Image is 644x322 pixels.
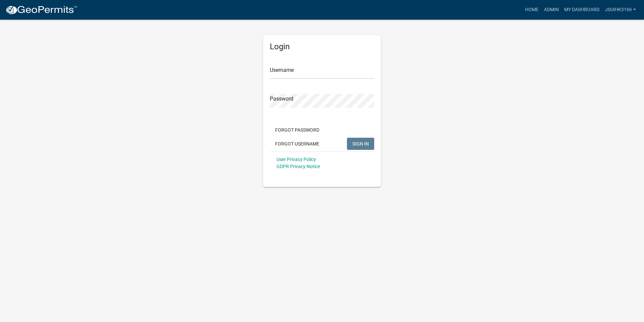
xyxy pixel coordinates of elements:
a: Home [522,3,541,16]
h5: Login [270,42,374,52]
a: Jsuihk3166 [602,3,639,16]
a: My Dashboard [561,3,602,16]
button: Forgot Username [270,138,325,150]
button: SIGN IN [347,138,374,150]
a: User Privacy Policy [277,157,316,162]
a: GDPR Privacy Notice [277,164,320,169]
button: Forgot Password [270,124,325,136]
a: Admin [541,3,561,16]
span: SIGN IN [352,141,369,146]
